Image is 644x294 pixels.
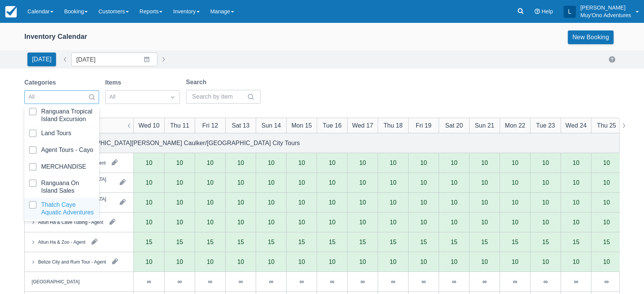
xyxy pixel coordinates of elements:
div: 10 [451,219,458,225]
div: 15 [390,239,397,245]
p: Muy'Ono Adventures [580,11,631,19]
div: Wed 24 [566,121,586,130]
div: 10 [469,193,500,213]
div: Altun Ha & Cave Tubing - Agent [38,219,103,225]
div: 10 [237,160,244,166]
div: 10 [561,173,591,193]
div: 10 [408,173,439,193]
div: Agent Tours - [GEOGRAPHIC_DATA][PERSON_NAME] Caulker/[GEOGRAPHIC_DATA] City Tours [29,138,300,147]
div: ∞ [330,278,334,284]
div: 10 [347,173,378,193]
div: ∞ [286,272,317,292]
div: Tue 23 [536,121,555,130]
div: 10 [359,179,366,185]
div: 10 [329,160,336,166]
div: 10 [542,160,549,166]
div: ∞ [300,278,304,284]
div: 10 [298,219,305,225]
div: 15 [603,239,610,245]
div: ∞ [195,272,225,292]
label: Categories [24,78,59,87]
div: 10 [268,199,275,205]
div: 10 [329,199,336,205]
div: 15 [298,239,305,245]
div: Mon 15 [292,121,312,130]
div: 10 [164,173,195,193]
div: 10 [408,193,439,213]
span: Dropdown icon [169,93,176,101]
div: ∞ [317,272,347,292]
div: ∞ [530,272,561,292]
div: 10 [146,259,152,265]
div: Sun 21 [475,121,494,130]
div: 10 [286,193,317,213]
img: checkfront-main-nav-mini-logo.png [5,6,17,18]
div: Fri 12 [202,121,218,130]
div: 10 [298,259,305,265]
label: Items [105,78,124,87]
div: 10 [500,193,530,213]
div: 10 [451,160,458,166]
div: 10 [573,179,580,185]
div: 10 [603,259,610,265]
div: 10 [268,219,275,225]
div: 10 [573,160,580,166]
div: 10 [359,259,366,265]
div: 10 [329,259,336,265]
div: 10 [268,179,275,185]
div: ∞ [269,278,273,284]
div: ∞ [469,272,500,292]
div: 10 [603,179,610,185]
div: ∞ [347,272,378,292]
div: 10 [237,179,244,185]
div: 10 [207,219,214,225]
div: ∞ [360,278,365,284]
div: 10 [176,219,183,225]
div: 10 [359,199,366,205]
div: ∞ [513,278,517,284]
div: 10 [390,199,397,205]
div: 10 [390,219,397,225]
div: ∞ [452,278,456,284]
div: 10 [256,173,286,193]
i: Help [535,9,540,14]
div: 10 [146,199,152,205]
div: 10 [420,259,427,265]
div: 10 [195,193,225,213]
div: 10 [237,199,244,205]
div: 10 [146,160,152,166]
div: 10 [420,160,427,166]
div: 10 [451,259,458,265]
div: 10 [268,259,275,265]
div: 10 [237,219,244,225]
div: 10 [298,199,305,205]
div: 10 [286,173,317,193]
div: 10 [481,199,488,205]
div: 15 [512,239,519,245]
div: ∞ [591,272,622,292]
div: 10 [420,199,427,205]
div: Mon 22 [505,121,525,130]
div: 10 [530,173,561,193]
div: ∞ [561,272,591,292]
div: Thu 11 [170,121,189,130]
div: 15 [481,239,488,245]
div: 10 [390,160,397,166]
div: 10 [390,259,397,265]
div: ∞ [482,278,487,284]
div: 10 [134,173,164,193]
a: New Booking [568,30,614,44]
div: 10 [225,173,256,193]
div: 10 [603,160,610,166]
div: 10 [378,193,408,213]
div: 15 [207,239,214,245]
div: 15 [176,239,183,245]
div: 10 [134,193,164,213]
div: 10 [512,219,519,225]
div: 15 [542,239,549,245]
div: 10 [317,193,347,213]
div: 10 [176,199,183,205]
div: Wed 17 [352,121,373,130]
div: 15 [573,239,580,245]
div: 10 [542,219,549,225]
